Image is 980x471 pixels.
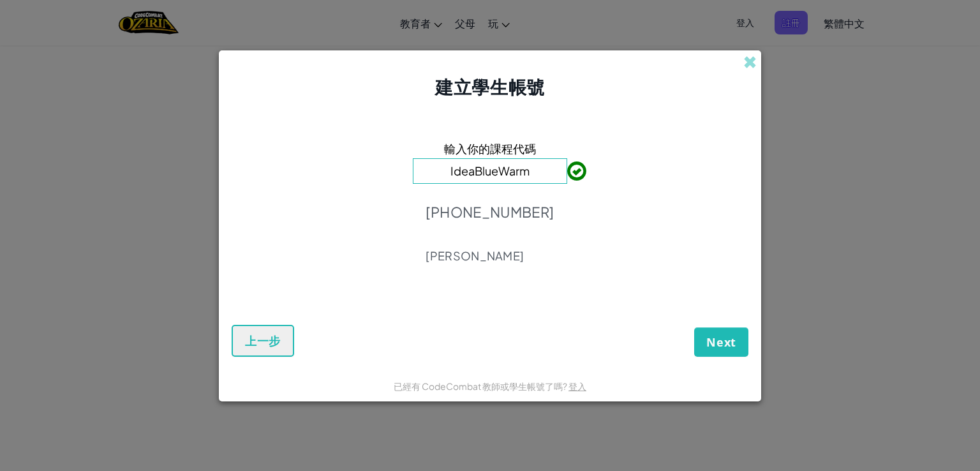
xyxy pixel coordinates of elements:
[435,75,544,98] span: 建立學生帳號
[706,334,736,350] span: Next
[394,380,568,392] span: 已經有 CodeCombat 教師或學生帳號了嗎?
[232,325,294,357] button: 上一步
[694,327,748,357] button: Next
[444,139,536,158] span: 輸入你的課程代碼
[568,380,586,392] a: 登入
[426,203,554,221] p: [PHONE_NUMBER]
[426,248,554,264] p: [PERSON_NAME]
[245,333,281,348] span: 上一步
